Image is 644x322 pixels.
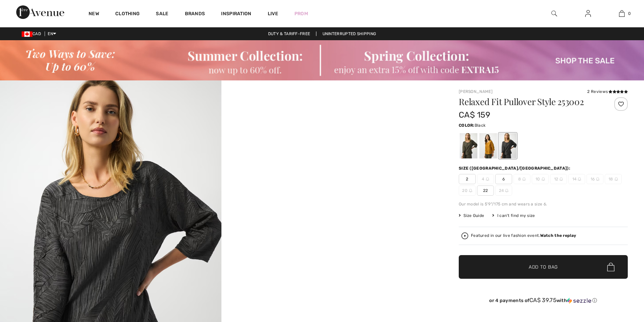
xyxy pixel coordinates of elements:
div: or 4 payments ofCA$ 39.75withSezzle Click to learn more about Sezzle [459,297,628,306]
a: 0 [605,9,638,18]
img: Watch the replay [461,232,468,239]
video: Your browser does not support the video tag. [221,80,443,191]
img: ring-m.svg [469,189,472,192]
a: Live [268,10,278,17]
span: 14 [568,174,585,184]
div: 2 Reviews [587,89,628,95]
a: Sale [156,11,168,18]
a: [PERSON_NAME] [459,89,493,94]
span: Inspiration [221,11,251,18]
h1: Relaxed Fit Pullover Style 253002 [459,97,600,106]
span: 24 [495,185,512,196]
span: 18 [605,174,622,184]
img: 1ère Avenue [16,5,64,19]
span: 2 [459,174,476,184]
span: 22 [477,185,494,196]
span: CA$ 159 [459,110,490,120]
div: Featured in our live fashion event. [471,233,576,238]
div: Medallion [479,133,497,158]
strong: Watch the replay [540,233,576,238]
span: CAD [22,31,44,36]
img: Sezzle [567,298,591,304]
span: 16 [587,174,603,184]
iframe: Opens a widget where you can find more information [601,271,637,288]
span: Color: [459,123,475,128]
img: Canadian Dollar [22,31,32,37]
img: ring-m.svg [505,189,508,192]
img: ring-m.svg [559,177,563,181]
span: 20 [459,185,476,196]
span: Black [475,123,486,128]
span: 10 [532,174,549,184]
a: Clothing [115,11,140,18]
div: or 4 payments of with [459,297,628,304]
span: CA$ 39.75 [529,297,556,303]
div: I can't find my size [492,213,535,219]
span: 8 [514,174,530,184]
span: 0 [628,10,631,17]
img: ring-m.svg [615,177,618,181]
div: Avocado [460,133,477,158]
span: EN [48,31,56,36]
img: ring-m.svg [542,177,545,181]
span: 12 [550,174,567,184]
a: New [89,11,99,18]
img: Bag.svg [607,263,615,271]
img: My Info [585,9,591,18]
img: My Bag [619,9,625,18]
span: Size Guide [459,213,484,219]
span: 4 [477,174,494,184]
div: Size ([GEOGRAPHIC_DATA]/[GEOGRAPHIC_DATA]): [459,165,572,171]
img: ring-m.svg [596,177,599,181]
span: 6 [495,174,512,184]
img: ring-m.svg [522,177,526,181]
img: ring-m.svg [486,177,489,181]
a: Prom [294,10,308,17]
div: Our model is 5'9"/175 cm and wears a size 6. [459,201,628,207]
img: ring-m.svg [578,177,581,181]
span: Add to Bag [529,264,558,271]
a: Sign In [580,9,596,18]
div: Black [499,133,517,158]
a: Brands [185,11,205,18]
button: Add to Bag [459,255,628,279]
img: search the website [551,9,557,18]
